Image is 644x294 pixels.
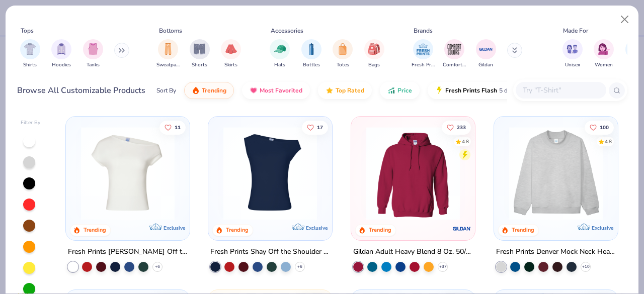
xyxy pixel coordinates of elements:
[163,225,185,231] span: Exclusive
[274,61,285,69] span: Hats
[476,39,496,69] div: filter for Gildan
[361,127,465,220] img: 01756b78-01f6-4cc6-8d8a-3c30c1a0c8ac
[594,39,614,69] div: filter for Women
[156,39,180,69] button: filter button
[326,86,334,94] img: TopRated.gif
[155,264,160,270] span: + 6
[83,39,103,69] div: filter for Tanks
[194,43,205,55] img: Shorts Image
[163,43,174,55] img: Sweatpants Image
[179,127,283,220] img: 89f4990a-e188-452c-92a7-dc547f941a57
[447,42,462,57] img: Comfort Colors Image
[270,39,290,69] div: filter for Hats
[605,138,612,145] div: 4.8
[302,120,329,134] button: Like
[428,82,544,99] button: Fresh Prints Flash5 day delivery
[23,61,37,69] span: Shirts
[504,127,608,220] img: f5d85501-0dbb-4ee4-b115-c08fa3845d83
[270,39,290,69] button: filter button
[600,125,609,130] span: 100
[476,39,496,69] button: filter button
[192,61,207,69] span: Shorts
[598,43,610,55] img: Women Image
[562,39,583,69] button: filter button
[412,61,435,69] span: Fresh Prints
[336,86,364,94] span: Top Rated
[88,43,99,55] img: Tanks Image
[412,39,435,69] div: filter for Fresh Prints
[337,61,349,69] span: Totes
[443,61,466,69] span: Comfort Colors
[184,82,234,99] button: Trending
[301,39,321,69] div: filter for Bottles
[221,39,241,69] div: filter for Skirts
[210,246,330,258] div: Fresh Prints Shay Off the Shoulder Tank
[333,39,353,69] button: filter button
[595,61,613,69] span: Women
[192,86,200,94] img: trending.gif
[306,43,317,55] img: Bottles Image
[51,39,71,69] button: filter button
[274,43,286,55] img: Hats Image
[435,86,443,94] img: flash.gif
[499,85,536,96] span: 5 day delivery
[52,61,71,69] span: Hoodies
[218,127,322,220] img: 5716b33b-ee27-473a-ad8a-9b8687048459
[202,86,226,94] span: Trending
[368,43,379,55] img: Bags Image
[563,26,588,35] div: Made For
[190,39,210,69] button: filter button
[301,39,321,69] button: filter button
[224,61,237,69] span: Skirts
[297,264,302,270] span: + 6
[522,84,599,96] input: Try "T-Shirt"
[592,225,613,231] span: Exclusive
[567,43,578,55] img: Unisex Image
[250,86,258,94] img: most_fav.gif
[56,43,67,55] img: Hoodies Image
[87,61,100,69] span: Tanks
[615,10,634,29] button: Close
[175,125,181,130] span: 11
[337,43,348,55] img: Totes Image
[594,39,614,69] button: filter button
[565,61,580,69] span: Unisex
[83,39,103,69] button: filter button
[156,86,176,95] div: Sort By
[260,86,302,94] span: Most Favorited
[364,39,384,69] div: filter for Bags
[412,39,435,69] button: filter button
[156,61,180,69] span: Sweatpants
[242,82,310,99] button: Most Favorited
[21,26,34,35] div: Tops
[159,120,186,134] button: Like
[221,39,241,69] button: filter button
[397,86,412,94] span: Price
[159,26,182,35] div: Bottoms
[51,39,71,69] div: filter for Hoodies
[20,39,40,69] div: filter for Shirts
[317,125,324,130] span: 17
[562,39,583,69] div: filter for Unisex
[462,138,469,145] div: 4.8
[24,43,36,55] img: Shirts Image
[416,42,431,57] img: Fresh Prints Image
[368,61,380,69] span: Bags
[445,86,497,94] span: Fresh Prints Flash
[76,127,180,220] img: a1c94bf0-cbc2-4c5c-96ec-cab3b8502a7f
[306,225,328,231] span: Exclusive
[496,246,616,258] div: Fresh Prints Denver Mock Neck Heavyweight Sweatshirt
[478,42,494,57] img: Gildan Image
[318,82,372,99] button: Top Rated
[585,120,614,134] button: Like
[21,119,41,127] div: Filter By
[443,39,466,69] button: filter button
[457,125,466,130] span: 233
[439,264,447,270] span: + 37
[333,39,353,69] div: filter for Totes
[17,84,145,96] div: Browse All Customizable Products
[20,39,40,69] button: filter button
[225,43,237,55] img: Skirts Image
[156,39,180,69] div: filter for Sweatpants
[414,26,433,35] div: Brands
